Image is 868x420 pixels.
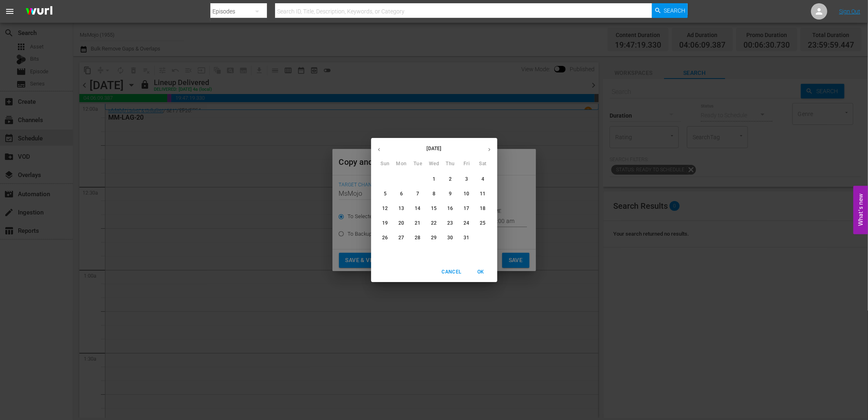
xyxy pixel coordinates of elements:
p: [DATE] [387,145,481,152]
button: OK [468,265,494,279]
p: 28 [415,234,420,241]
button: 30 [443,231,458,245]
button: 2 [443,172,458,187]
button: 20 [394,216,409,231]
p: 11 [480,190,485,197]
button: 7 [411,187,425,201]
p: 31 [464,234,469,241]
p: 7 [416,190,419,197]
span: Tue [411,160,425,168]
span: Sat [476,160,490,168]
span: Sun [378,160,393,168]
button: 19 [378,216,393,231]
button: 18 [476,201,490,216]
button: 8 [427,187,442,201]
p: 5 [384,190,387,197]
span: Mon [394,160,409,168]
button: 10 [459,187,474,201]
a: Sign Out [839,8,860,15]
p: 29 [431,234,437,241]
p: 21 [415,220,420,227]
p: 22 [431,220,437,227]
button: 14 [411,201,425,216]
p: 25 [480,220,485,227]
span: Cancel [442,268,461,276]
button: 21 [411,216,425,231]
button: 16 [443,201,458,216]
p: 15 [431,205,437,212]
button: Cancel [438,265,464,279]
span: menu [5,7,15,16]
p: 1 [433,176,435,183]
p: 13 [398,205,404,212]
p: 17 [464,205,469,212]
button: 27 [394,231,409,245]
p: 19 [382,220,388,227]
button: 9 [443,187,458,201]
span: Thu [443,160,458,168]
p: 30 [447,234,453,241]
button: 24 [459,216,474,231]
p: 2 [449,176,452,183]
p: 9 [449,190,452,197]
button: 5 [378,187,393,201]
p: 16 [447,205,453,212]
button: 29 [427,231,442,245]
button: Open Feedback Widget [853,186,868,234]
p: 3 [465,176,468,183]
button: 28 [411,231,425,245]
p: 20 [398,220,404,227]
button: 3 [459,172,474,187]
button: 23 [443,216,458,231]
p: 27 [398,234,404,241]
span: OK [471,268,491,276]
p: 12 [382,205,388,212]
button: 11 [476,187,490,201]
button: 1 [427,172,442,187]
p: 8 [433,190,435,197]
button: 12 [378,201,393,216]
button: 15 [427,201,442,216]
p: 4 [481,176,484,183]
button: 4 [476,172,490,187]
button: 6 [394,187,409,201]
button: 26 [378,231,393,245]
span: Wed [427,160,442,168]
p: 14 [415,205,420,212]
button: 31 [459,231,474,245]
span: Fri [459,160,474,168]
button: 22 [427,216,442,231]
span: Search [664,3,686,18]
button: 13 [394,201,409,216]
p: 26 [382,234,388,241]
button: 25 [476,216,490,231]
p: 10 [464,190,469,197]
p: 23 [447,220,453,227]
img: ans4CAIJ8jUAAAAAAAAAAAAAAAAAAAAAAAAgQb4GAAAAAAAAAAAAAAAAAAAAAAAAJMjXAAAAAAAAAAAAAAAAAAAAAAAAgAT5G... [20,2,59,21]
p: 18 [480,205,485,212]
p: 6 [400,190,403,197]
p: 24 [464,220,469,227]
button: 17 [459,201,474,216]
